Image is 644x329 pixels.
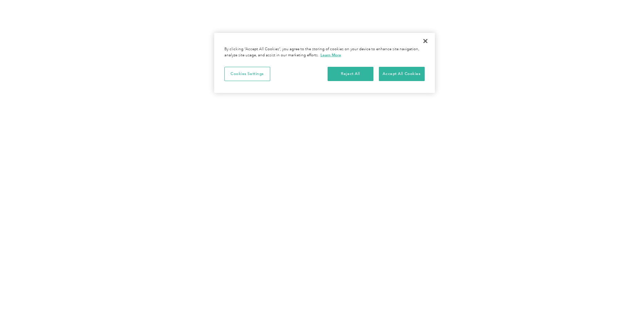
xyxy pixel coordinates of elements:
[379,67,425,81] button: Accept All Cookies
[224,46,425,58] div: By clicking “Accept All Cookies”, you agree to the storing of cookies on your device to enhance s...
[214,33,435,93] div: Privacy
[320,53,341,57] a: More information about your privacy, opens in a new tab
[214,33,435,93] div: Cookie banner
[224,67,270,81] button: Cookies Settings
[328,67,373,81] button: Reject All
[418,34,433,49] button: Close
